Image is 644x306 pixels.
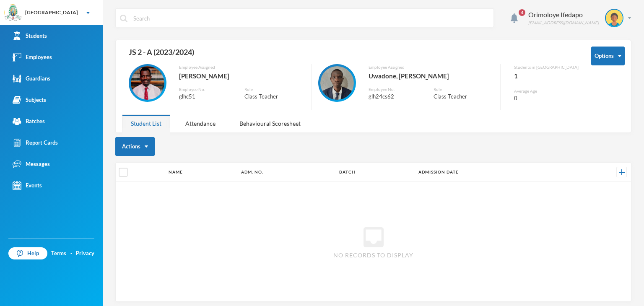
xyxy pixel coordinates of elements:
a: Terms [51,249,66,258]
a: Privacy [76,249,94,258]
div: Students in [GEOGRAPHIC_DATA] [514,64,579,70]
div: Employees [13,53,52,62]
a: Help [8,247,47,260]
th: Adm. No. [237,163,335,182]
div: Class Teacher [434,93,494,101]
img: EMPLOYEE [131,66,164,100]
div: [EMAIL_ADDRESS][DOMAIN_NAME] [528,20,599,26]
img: + [619,169,625,175]
button: Options [591,47,625,65]
div: Batches [13,117,45,126]
th: Name [164,163,237,182]
div: glh24cs62 [369,93,421,101]
div: Employee Assigned [179,64,305,70]
div: JS 2 - A (2023/2024) [122,47,579,64]
div: Class Teacher [244,93,305,101]
th: Admission Date [414,163,570,182]
div: Students [13,31,47,40]
div: Messages [13,160,50,169]
div: Role [244,86,305,93]
div: Report Cards [13,138,58,147]
div: Subjects [13,96,46,104]
div: Role [434,86,494,93]
div: [GEOGRAPHIC_DATA] [25,9,78,16]
div: · [70,249,72,258]
div: 1 [514,70,579,81]
img: EMPLOYEE [320,66,354,100]
span: No records to display [333,251,413,259]
div: Guardians [13,74,50,83]
div: Average Age [514,88,579,94]
img: STUDENT [606,10,623,26]
span: 4 [519,9,525,16]
div: Employee No. [179,86,232,93]
div: Employee No. [369,86,421,93]
img: logo [5,5,21,21]
div: 0 [514,94,579,103]
div: Employee Assigned [369,64,494,70]
input: Search [132,9,489,28]
i: inbox [360,224,387,251]
div: Student List [122,114,170,132]
div: Attendance [177,114,224,132]
div: Events [13,181,42,190]
div: Orimoloye Ifedapo [528,10,599,20]
button: Actions [115,137,155,156]
div: [PERSON_NAME] [179,70,305,81]
th: Batch [335,163,414,182]
div: glhc51 [179,93,232,101]
img: search [120,15,127,22]
div: Uwadone, [PERSON_NAME] [369,70,494,81]
div: Behavioural Scoresheet [231,114,309,132]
